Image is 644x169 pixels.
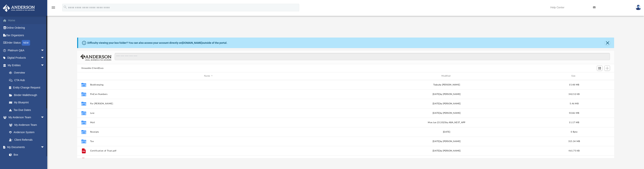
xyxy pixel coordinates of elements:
[3,144,48,151] a: My Documentsarrow_drop_down
[90,131,327,133] button: Receipts
[41,114,48,121] span: arrow_drop_down
[182,41,202,44] a: [DOMAIN_NAME]
[328,83,565,86] div: by [PERSON_NAME]
[605,40,610,45] button: Close
[41,54,48,62] span: arrow_drop_down
[5,91,50,99] a: Binder Walkthrough
[3,54,50,62] a: Digital Productsarrow_drop_down
[79,74,88,78] div: id
[22,40,30,46] div: NEW
[90,93,327,95] button: FinCen Numbers
[51,5,56,10] i: menu
[3,39,50,47] a: Order StatusNEW
[90,84,327,86] button: Bookkeeping
[5,121,46,129] a: My Anderson Team
[604,65,610,71] button: Add
[41,144,48,151] span: arrow_drop_down
[566,74,582,78] div: Size
[597,65,603,71] button: Switch to Grid View
[569,150,580,152] span: 461.75 KB
[569,112,579,114] span: 50.86 MB
[583,74,610,78] div: id
[5,99,48,106] a: My Blueprint
[41,47,48,54] span: arrow_drop_down
[90,140,327,143] button: Tax
[328,121,565,124] div: Mon Jun 23 2025 by ABA_NEST_APP
[568,140,580,142] span: 315.34 MB
[3,17,50,24] a: Home
[51,7,56,10] a: menu
[5,84,50,91] a: Entity Change Request
[569,93,580,95] span: 342.52 KB
[328,102,565,105] div: [DATE] by [PERSON_NAME]
[328,140,565,143] div: [DATE] by [PERSON_NAME]
[569,121,579,123] span: 11.17 MB
[81,67,104,70] button: Viewable-ClientDocs
[5,136,48,144] a: Client Referrals
[5,76,50,84] a: CTA Hub
[5,151,46,158] a: Box
[2,5,36,12] img: Anderson Advisors Platinum Portal
[90,112,327,114] button: Law
[5,69,50,77] a: Overview
[3,24,50,32] a: Online Ordering
[3,31,50,39] a: Tax Organizers
[328,74,565,78] div: Modified
[328,92,565,96] div: [DATE] by [PERSON_NAME]
[328,149,565,152] div: [DATE] by [PERSON_NAME]
[5,106,50,114] a: Tax Due Dates
[571,131,577,133] span: 0 Byte
[90,121,327,124] button: Mail
[90,74,326,78] div: Name
[570,102,579,104] span: 5.46 MB
[569,84,579,86] span: 15.48 MB
[87,41,227,45] div: Difficulty viewing your box folder? You can also access your account directly on outside of the p...
[328,111,565,115] div: [DATE] by [PERSON_NAME]
[115,53,610,60] input: Search files and folders
[90,150,327,152] button: Certification of Trust.pdf
[328,130,565,134] div: [DATE]
[5,129,48,136] a: Anderson System
[433,84,439,86] span: today
[77,80,614,158] div: grid
[90,102,327,105] button: For [PERSON_NAME]
[63,5,67,9] i: search
[3,61,50,69] a: My Entitiesarrow_drop_down
[3,47,50,54] a: Platinum Q&Aarrow_drop_down
[635,5,641,10] img: User Pic
[41,61,48,69] span: arrow_drop_down
[3,114,48,121] a: My Anderson Teamarrow_drop_down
